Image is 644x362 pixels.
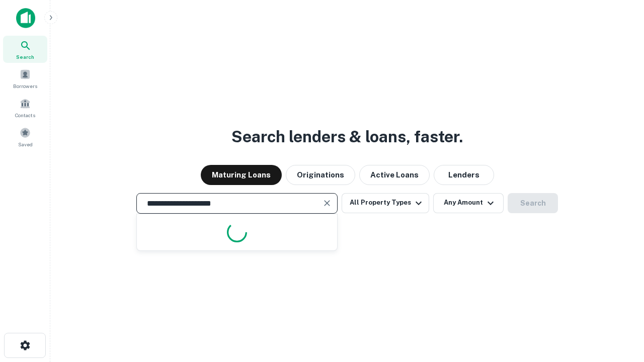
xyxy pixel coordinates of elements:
[434,165,494,185] button: Lenders
[15,111,35,119] span: Contacts
[3,65,47,92] a: Borrowers
[231,125,463,149] h3: Search lenders & loans, faster.
[286,165,355,185] button: Originations
[16,8,35,28] img: capitalize-icon.png
[359,165,430,185] button: Active Loans
[3,94,47,121] a: Contacts
[201,165,282,185] button: Maturing Loans
[433,193,504,213] button: Any Amount
[13,82,37,90] span: Borrowers
[320,196,334,210] button: Clear
[594,282,644,330] iframe: Chat Widget
[3,36,47,63] a: Search
[16,53,34,61] span: Search
[18,140,33,148] span: Saved
[3,123,47,150] a: Saved
[342,193,429,213] button: All Property Types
